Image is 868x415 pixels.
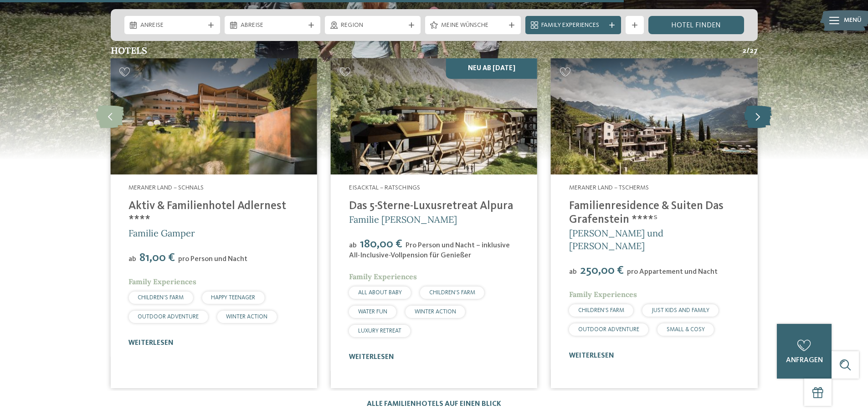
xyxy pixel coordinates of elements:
img: Unsere Philosophie: nur das Beste für Kinder! [551,58,757,174]
a: weiterlesen [569,352,614,359]
a: Das 5-Sterne-Luxusretreat Alpura [349,200,513,212]
a: weiterlesen [128,339,174,347]
span: / [746,46,750,56]
span: anfragen [786,357,823,364]
span: Family Experiences [541,21,605,30]
span: Abreise [241,21,304,30]
span: Familie Gamper [128,227,195,239]
span: CHILDREN’S FARM [138,295,184,301]
span: Hotels [111,45,147,56]
span: CHILDREN’S FARM [578,307,624,313]
img: Aktiv & Familienhotel Adlernest **** [110,58,317,174]
span: pro Appartement und Nacht [627,268,718,276]
span: SMALL & COSY [667,327,705,333]
span: WINTER ACTION [226,314,267,320]
span: OUTDOOR ADVENTURE [138,314,199,320]
span: ALL ABOUT BABY [358,290,402,296]
span: pro Person und Nacht [178,256,247,263]
span: 27 [750,46,758,56]
a: anfragen [777,324,832,379]
span: Meraner Land – Tscherms [569,184,649,191]
span: 2 [742,46,746,56]
span: Meraner Land – Schnals [128,184,204,191]
span: Region [341,21,405,30]
a: Familienresidence & Suiten Das Grafenstein ****ˢ [569,200,724,225]
span: 250,00 € [578,265,626,277]
span: Pro Person und Nacht – inklusive All-Inclusive-Vollpension für Genießer [349,242,510,259]
a: Unsere Philosophie: nur das Beste für Kinder! [110,58,317,174]
span: WINTER ACTION [415,309,456,315]
span: [PERSON_NAME] und [PERSON_NAME] [569,227,663,251]
span: CHILDREN’S FARM [429,290,475,296]
span: Family Experiences [349,272,417,281]
span: Eisacktal – Ratschings [349,184,420,191]
span: Anreise [140,21,204,30]
a: Alle Familienhotels auf einen Blick [367,400,501,408]
a: weiterlesen [349,354,394,361]
img: Unsere Philosophie: nur das Beste für Kinder! [331,58,537,174]
span: Family Experiences [128,277,196,286]
span: Meine Wünsche [441,21,505,30]
span: 180,00 € [358,238,405,250]
span: ab [128,256,136,263]
span: JUST KIDS AND FAMILY [652,307,709,313]
span: 81,00 € [137,252,177,264]
span: OUTDOOR ADVENTURE [578,327,639,333]
span: ab [349,242,357,249]
a: Hotel finden [648,16,744,34]
a: Aktiv & Familienhotel Adlernest **** [128,200,286,225]
span: HAPPY TEENAGER [211,295,255,301]
span: Familie [PERSON_NAME] [349,214,457,225]
span: WATER FUN [358,309,387,315]
span: LUXURY RETREAT [358,328,401,334]
span: Family Experiences [569,290,637,299]
span: ab [569,268,577,276]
